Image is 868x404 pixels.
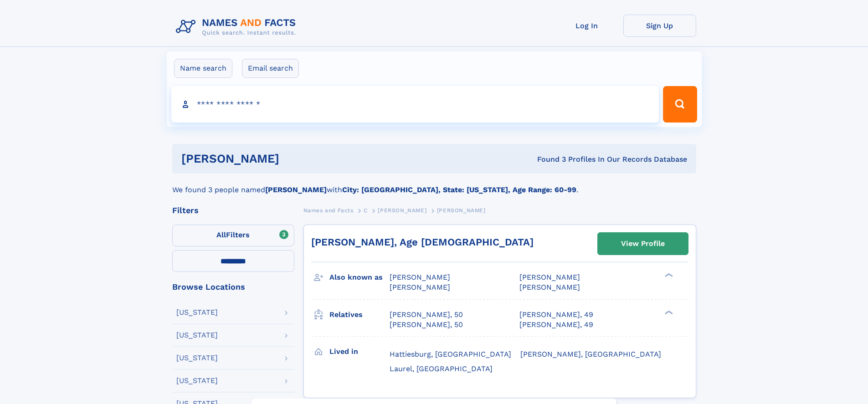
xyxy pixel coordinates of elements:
[378,207,426,214] span: [PERSON_NAME]
[303,205,354,216] a: Names and Facts
[172,206,294,215] div: Filters
[329,344,390,359] h3: Lived in
[390,273,450,281] span: [PERSON_NAME]
[390,283,450,291] span: [PERSON_NAME]
[390,364,493,373] span: Laurel, [GEOGRAPHIC_DATA]
[390,310,463,320] a: [PERSON_NAME], 50
[550,15,623,37] a: Log In
[364,205,368,216] a: C
[364,207,368,214] span: C
[520,350,661,358] span: [PERSON_NAME], [GEOGRAPHIC_DATA]
[172,174,696,195] div: We found 3 people named with .
[519,310,593,320] a: [PERSON_NAME], 49
[172,225,294,246] label: Filters
[342,185,576,194] b: City: [GEOGRAPHIC_DATA], State: [US_STATE], Age Range: 60-99
[519,273,580,281] span: [PERSON_NAME]
[519,283,580,291] span: [PERSON_NAME]
[663,272,673,278] div: ❯
[242,59,299,78] label: Email search
[437,207,486,214] span: [PERSON_NAME]
[390,350,511,358] span: Hattiesburg, [GEOGRAPHIC_DATA]
[171,86,659,123] input: search input
[311,236,534,248] a: [PERSON_NAME], Age [DEMOGRAPHIC_DATA]
[623,15,696,37] a: Sign Up
[663,86,697,123] button: Search Button
[176,354,218,362] div: [US_STATE]
[663,309,673,315] div: ❯
[216,230,226,239] span: All
[176,377,218,384] div: [US_STATE]
[408,154,687,164] div: Found 3 Profiles In Our Records Database
[621,233,665,254] div: View Profile
[329,307,390,322] h3: Relatives
[598,233,688,255] a: View Profile
[378,205,426,216] a: [PERSON_NAME]
[390,320,463,330] a: [PERSON_NAME], 50
[176,332,218,339] div: [US_STATE]
[176,309,218,316] div: [US_STATE]
[181,153,408,164] h1: [PERSON_NAME]
[172,283,294,291] div: Browse Locations
[174,59,232,78] label: Name search
[519,320,593,330] a: [PERSON_NAME], 49
[265,185,327,194] b: [PERSON_NAME]
[172,15,303,39] img: Logo Names and Facts
[329,270,390,285] h3: Also known as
